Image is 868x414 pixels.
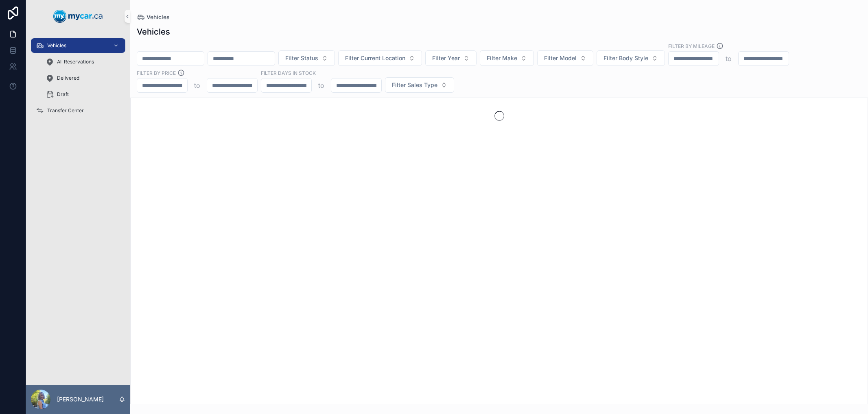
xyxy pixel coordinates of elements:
a: Transfer Center [31,103,125,118]
span: Filter Body Style [603,54,648,62]
label: FILTER BY PRICE [137,69,176,76]
span: Filter Make [487,54,517,62]
a: Vehicles [137,13,170,21]
label: Filter By Mileage [668,42,715,50]
span: Filter Current Location [345,54,405,62]
span: Draft [57,91,69,98]
button: Select Button [425,50,477,66]
span: Vehicles [47,42,66,49]
p: to [318,81,324,90]
p: to [726,54,732,63]
a: All Reservations [41,54,125,69]
button: Select Button [480,50,534,66]
button: Select Button [338,50,422,66]
h1: Vehicles [137,26,170,37]
span: Filter Status [285,54,318,62]
p: [PERSON_NAME] [57,395,104,403]
span: Filter Model [544,54,577,62]
button: Select Button [385,77,454,93]
button: Select Button [597,50,665,66]
span: Filter Sales Type [392,81,437,89]
a: Vehicles [31,38,125,53]
p: to [194,81,200,90]
button: Select Button [537,50,593,66]
span: Vehicles [146,13,170,21]
span: Filter Year [432,54,460,62]
img: App logo [53,10,103,23]
label: Filter Days In Stock [261,69,316,76]
button: Select Button [278,50,335,66]
span: Delivered [57,75,79,81]
div: scrollable content [26,33,130,129]
span: All Reservations [57,59,94,65]
a: Draft [41,87,125,102]
span: Transfer Center [47,107,84,114]
a: Delivered [41,71,125,85]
